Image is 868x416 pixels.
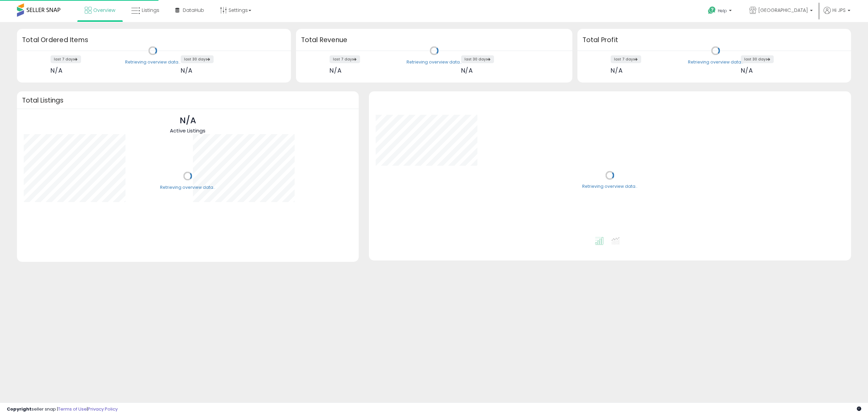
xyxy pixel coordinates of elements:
[582,184,637,190] div: Retrieving overview data..
[758,7,808,14] span: [GEOGRAPHIC_DATA]
[183,7,204,14] span: DataHub
[93,7,115,14] span: Overview
[718,8,727,14] span: Help
[824,7,850,22] a: Hi JPS
[407,59,462,65] div: Retrieving overview data..
[832,7,846,14] span: Hi JPS
[708,6,716,15] i: Get Help
[703,1,738,22] a: Help
[160,184,215,191] div: Retrieving overview data..
[125,59,180,65] div: Retrieving overview data..
[142,7,159,14] span: Listings
[688,59,743,65] div: Retrieving overview data..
